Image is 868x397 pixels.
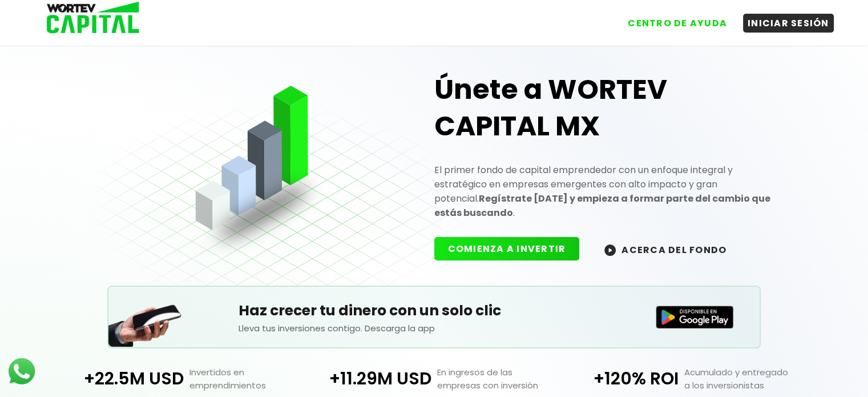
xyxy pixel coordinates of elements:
[239,322,629,335] p: Lleva tus inversiones contigo. Descarga la app
[623,14,732,33] button: CENTRO DE AYUDA
[558,366,679,392] p: +120% ROI
[679,366,805,392] p: Acumulado y entregado a los inversionistas
[431,366,558,392] p: En ingresos de las empresas con inversión
[743,14,834,33] button: INICIAR SESIÓN
[239,300,629,322] h5: Haz crecer tu dinero con un solo clic
[6,355,38,387] img: logos_whatsapp-icon.242b2217.svg
[310,366,431,392] p: +11.29M USD
[434,242,591,255] a: COMIENZA A INVERTIR
[612,5,732,33] a: CENTRO DE AYUDA
[108,290,183,347] img: Teléfono
[434,163,781,220] p: El primer fondo de capital emprendedor con un enfoque integral y estratégico en empresas emergent...
[63,366,184,392] p: +22.5M USD
[591,237,740,262] button: ACERCA DEL FONDO
[434,237,580,260] button: COMIENZA A INVERTIR
[656,306,733,328] img: Disponible en Google Play
[604,244,616,256] img: wortev-capital-acerca-del-fondo
[434,192,770,219] strong: Regístrate [DATE] y empieza a formar parte del cambio que estás buscando
[732,5,834,33] a: INICIAR SESIÓN
[184,366,310,392] p: Invertidos en emprendimientos
[434,71,781,145] h1: Únete a WORTEV CAPITAL MX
